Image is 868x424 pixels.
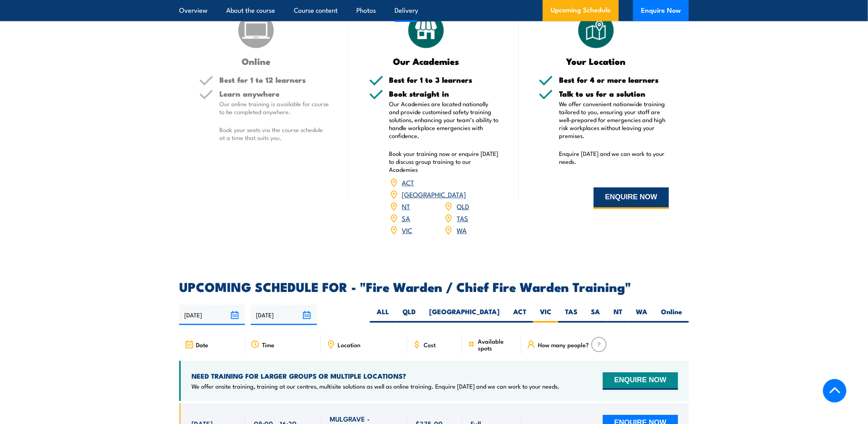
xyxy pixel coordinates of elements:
span: Time [262,341,274,348]
span: Cost [424,341,436,348]
span: Available spots [478,338,516,351]
label: ALL [370,307,396,323]
button: ENQUIRE NOW [594,187,669,209]
span: How many people? [538,341,589,348]
label: WA [629,307,654,323]
h3: Online [199,56,313,66]
a: SA [402,213,411,223]
p: Our Academies are located nationally and provide customised safety training solutions, enhancing ... [389,100,499,140]
p: We offer onsite training, training at our centres, multisite solutions as well as online training... [192,382,559,390]
h5: Learn anywhere [219,90,329,97]
label: Online [654,307,689,323]
h5: Best for 1 to 3 learners [389,76,499,84]
h5: Best for 1 to 12 learners [219,76,329,84]
p: We offer convenient nationwide training tailored to you, ensuring your staff are well-prepared fo... [559,100,669,140]
span: Date [196,341,208,348]
a: VIC [402,225,412,235]
h5: Best for 4 or more learners [559,76,669,84]
a: ACT [402,177,414,187]
a: WA [457,225,467,235]
input: To date [251,305,317,325]
a: NT [402,201,411,211]
a: [GEOGRAPHIC_DATA] [402,189,466,199]
h3: Our Academies [369,56,483,66]
label: QLD [396,307,422,323]
h4: NEED TRAINING FOR LARGER GROUPS OR MULTIPLE LOCATIONS? [192,371,559,380]
label: NT [607,307,629,323]
span: Location [338,341,360,348]
label: TAS [558,307,584,323]
p: Book your seats via the course schedule at a time that suits you. [219,126,329,142]
label: [GEOGRAPHIC_DATA] [422,307,506,323]
a: TAS [457,213,468,223]
button: ENQUIRE NOW [603,372,678,390]
label: SA [584,307,607,323]
label: ACT [506,307,533,323]
h5: Talk to us for a solution [559,90,669,97]
input: From date [179,305,245,325]
h2: UPCOMING SCHEDULE FOR - "Fire Warden / Chief Fire Warden Training" [179,281,689,292]
p: Enquire [DATE] and we can work to your needs. [559,150,669,165]
h3: Your Location [539,56,653,66]
h5: Book straight in [389,90,499,97]
label: VIC [533,307,558,323]
p: Our online training is available for course to be completed anywhere. [219,100,329,116]
a: QLD [457,201,469,211]
p: Book your training now or enquire [DATE] to discuss group training to our Academies [389,150,499,173]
